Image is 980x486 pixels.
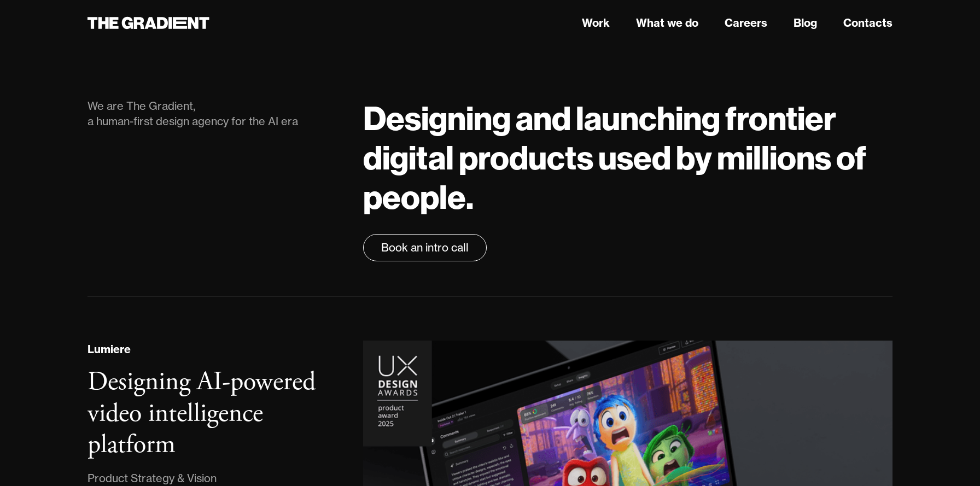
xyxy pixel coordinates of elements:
a: What we do [636,15,698,31]
div: Lumiere [87,341,131,358]
div: We are The Gradient, a human-first design agency for the AI era [87,98,341,129]
h3: Designing AI-powered video intelligence platform [87,365,316,461]
a: Contacts [843,15,892,31]
a: Work [582,15,610,31]
a: Book an intro call [363,234,487,261]
a: Blog [794,15,817,31]
a: Careers [725,15,767,31]
h1: Designing and launching frontier digital products used by millions of people. [363,98,892,216]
